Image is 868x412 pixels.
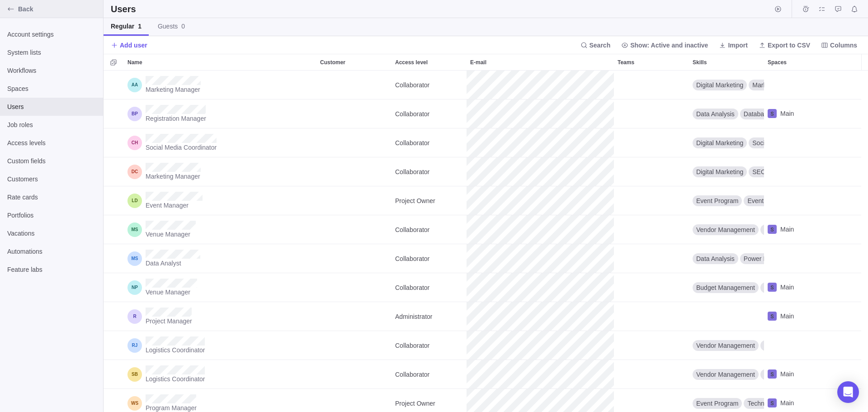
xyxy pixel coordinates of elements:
[392,157,467,186] div: Access level
[111,3,138,15] h2: Users
[689,331,764,360] div: Vendor Management, Budget Management, Supply Chain Management, WMS, ERP
[689,128,764,157] div: Skills
[392,360,467,388] div: Collaborator
[124,54,316,70] div: Name
[764,215,839,244] div: Spaces
[316,54,392,70] div: Customer
[124,360,316,389] div: Name
[614,302,689,331] div: Teams
[747,399,835,408] span: Technology Requirements Plan
[630,41,708,50] span: Show: Active and inactive
[392,302,467,331] div: Access level
[689,215,764,244] div: Vendor Management, Budget Management, Venue Selection, Venue Operations, Safety and Compliance
[467,186,614,215] div: E-mail
[693,58,707,67] span: Skills
[151,18,192,36] a: Guests0
[392,273,467,302] div: Collaborator
[764,244,839,273] div: Spaces
[7,229,96,238] span: Vacations
[392,128,467,157] div: Collaborator
[316,244,392,273] div: Customer
[614,360,689,389] div: Teams
[146,85,201,94] span: Marketing Manager
[395,283,429,292] span: Collaborator
[467,54,614,70] div: E-mail
[780,225,794,234] span: Main
[392,273,467,302] div: Access level
[395,225,429,234] span: Collaborator
[392,244,467,273] div: Collaborator
[614,244,689,273] div: Teams
[614,71,689,99] div: Teams
[689,215,764,244] div: Skills
[764,215,839,244] div: Main
[146,374,205,384] span: Logistics Coordinator
[124,157,316,186] div: Name
[764,128,839,157] div: Spaces
[772,3,784,15] span: Start timer
[768,41,810,50] span: Export to CSV
[696,254,735,263] span: Data Analysis
[764,157,839,186] div: Spaces
[316,302,392,331] div: Customer
[764,302,839,331] div: Main
[124,128,316,157] div: Name
[689,331,764,360] div: Skills
[467,331,614,360] div: E-mail
[120,41,147,50] span: Add user
[111,22,142,31] span: Regular
[316,273,392,302] div: Customer
[395,138,429,147] span: Collaborator
[689,302,764,331] div: Skills
[470,58,486,67] span: E-mail
[316,128,392,157] div: Customer
[799,3,812,15] span: Time logs
[124,71,316,99] div: Name
[7,102,96,111] span: Users
[744,109,810,118] span: Database Management
[316,99,392,128] div: Customer
[848,3,861,15] span: Notifications
[696,225,755,234] span: Vendor Management
[124,302,316,331] div: Name
[747,196,824,205] span: Event Performance Metrics
[467,157,614,186] div: E-mail
[467,71,614,99] div: E-mail
[395,341,429,350] span: Collaborator
[7,138,96,147] span: Access levels
[392,186,467,215] div: Access level
[614,54,689,70] div: Teams
[111,39,147,52] span: Add user
[104,71,868,412] div: grid
[780,109,794,118] span: Main
[467,302,614,331] div: E-mail
[689,186,764,215] div: Skills
[7,84,96,93] span: Spaces
[764,186,839,215] div: Spaces
[764,71,839,99] div: Spaces
[138,23,142,30] span: 1
[392,215,467,244] div: Access level
[124,331,316,360] div: Name
[764,99,839,128] div: Spaces
[696,138,743,147] span: Digital Marketing
[146,317,192,326] span: Project Manager
[816,3,828,15] span: My assignments
[395,399,435,408] span: Project Owner
[817,39,861,52] span: Columns
[689,186,764,215] div: Event Program, Event Performance Metrics, Post-Event Evaluation
[614,99,689,128] div: Teams
[768,58,787,67] span: Spaces
[7,30,96,39] span: Account settings
[124,215,316,244] div: Name
[395,58,428,67] span: Access level
[146,230,196,239] span: Venue Manager
[764,99,839,128] div: Main
[392,244,467,273] div: Access level
[7,175,96,184] span: Customers
[696,370,755,379] span: Vendor Management
[395,370,429,379] span: Collaborator
[7,156,96,166] span: Custom fields
[181,23,185,30] span: 0
[467,273,614,302] div: E-mail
